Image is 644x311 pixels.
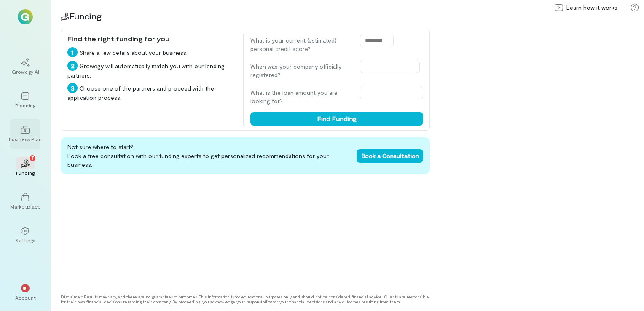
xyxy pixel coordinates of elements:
span: Learn how it works [566,3,617,12]
div: Growegy AI [12,68,39,75]
div: Choose one of the partners and proceed with the application process. [67,83,236,102]
div: Planning [15,102,35,109]
a: Business Plan [10,119,40,149]
div: Account [15,294,36,301]
button: Find Funding [250,112,423,126]
div: Funding [16,169,35,176]
div: 3 [67,83,78,93]
label: What is your current (estimated) personal credit score? [250,36,352,53]
div: Disclaimer: Results may vary, and there are no guarantees of outcomes. This information is for ed... [61,294,430,304]
div: Not sure where to start? Book a free consultation with our funding experts to get personalized re... [61,137,430,174]
button: Book a Consultation [357,149,423,163]
span: Book a Consultation [362,152,419,159]
div: Share a few details about your business. [67,47,236,57]
a: Funding [10,153,40,183]
div: Settings [16,237,35,244]
div: Growegy will automatically match you with our lending partners. [67,61,236,80]
label: What is the loan amount you are looking for? [250,88,352,105]
a: Planning [10,85,40,115]
div: 2 [67,61,78,71]
div: 1 [67,47,78,57]
a: Growegy AI [10,51,40,82]
div: Marketplace [10,203,41,210]
div: Find the right funding for you [67,34,236,44]
div: Business Plan [9,136,42,142]
a: Settings [10,220,40,250]
span: Funding [69,11,102,21]
a: Marketplace [10,186,40,217]
span: 7 [31,154,34,161]
label: When was your company officially registered? [250,62,352,79]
